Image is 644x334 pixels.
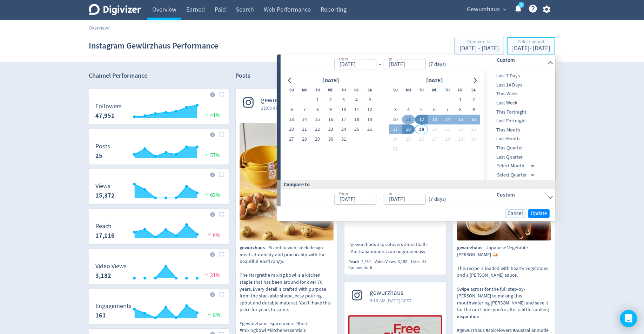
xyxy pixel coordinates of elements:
[285,134,298,144] button: 27
[484,98,554,108] div: Last Week
[467,4,500,15] span: Gewurzhaus
[484,108,554,116] span: This Fortnight
[298,85,311,95] th: Monday
[467,95,480,105] button: 2
[388,191,392,197] label: to
[203,272,210,277] img: negative-performance.svg
[95,152,102,160] strong: 25
[324,134,337,144] button: 30
[484,72,554,80] span: Last 7 Days
[203,112,210,117] img: positive-performance.svg
[428,124,441,134] button: 20
[285,124,298,134] button: 20
[350,85,363,95] th: Friday
[361,259,371,264] span: 2,464
[348,265,376,271] div: Comments
[454,85,467,95] th: Friday
[428,115,441,124] button: 13
[95,302,132,310] dt: Engagements
[441,85,454,95] th: Thursday
[240,244,334,334] p: Scandinavian sleek design meets durability and practicality with the beautiful Rosti range.⁠ ⁠ Th...
[206,311,220,319] span: 8%
[497,171,537,180] div: Select Quarter
[363,105,376,115] button: 12
[324,115,337,124] button: 16
[89,34,218,57] h1: Instagram Gewürzhaus Performance
[95,222,115,230] dt: Reach
[402,85,415,95] th: Monday
[339,56,348,62] label: from
[298,134,311,144] button: 28
[337,115,350,124] button: 17
[508,211,523,216] span: Cancel
[484,143,554,153] div: This Quarter
[484,108,554,117] div: This Fortnight
[518,2,524,8] a: 5
[95,111,115,120] strong: 47,951
[484,116,554,126] div: Last Fortnight
[484,90,554,98] span: This Week
[502,6,508,13] span: expand_more
[92,103,226,122] svg: Followers 47,951
[370,289,412,297] span: gewurzhaus
[324,95,337,105] button: 2
[206,232,213,237] img: negative-performance.svg
[203,272,220,279] span: 31%
[285,85,298,95] th: Sunday
[95,311,106,320] strong: 161
[470,76,480,85] button: Go to next month
[92,143,226,162] svg: Posts 25
[454,115,467,124] button: 15
[375,259,411,265] div: Video Views
[484,71,554,81] div: Last 7 Days
[348,259,375,265] div: Reach
[415,134,428,144] button: 26
[92,303,226,321] svg: Engagements 161
[428,85,441,95] th: Wednesday
[376,195,383,203] div: -
[261,104,306,111] span: 11:00 AM [DATE] AEST
[496,191,544,199] h6: Custom
[497,161,537,171] div: Select Month
[95,182,115,190] dt: Views
[324,124,337,134] button: 23
[298,124,311,134] button: 21
[454,95,467,105] button: 1
[363,85,376,95] th: Saturday
[484,71,554,180] nav: presets
[467,105,480,115] button: 9
[95,231,115,240] strong: 17,116
[285,105,298,115] button: 6
[424,76,445,85] div: [DATE]
[484,144,554,152] span: This Quarter
[467,134,480,144] button: 30
[311,105,324,115] button: 8
[311,95,324,105] button: 1
[92,263,226,282] svg: Video Views 3,182
[285,76,295,85] button: Go to previous month
[281,189,555,206] div: from-to(7 days)Custom
[281,54,555,71] div: from-to(7 days)Custom
[311,124,324,134] button: 22
[484,81,554,90] div: Last 14 Days
[203,192,210,197] img: positive-performance.svg
[389,85,402,95] th: Sunday
[203,112,220,119] span: <1%
[363,115,376,124] button: 19
[92,223,226,242] svg: Reach 17,116
[95,262,127,270] dt: Video Views
[415,124,428,134] button: 19
[402,124,415,134] button: 18
[339,191,348,197] label: from
[441,134,454,144] button: 28
[467,115,480,124] button: 16
[389,105,402,115] button: 3
[320,76,341,85] div: [DATE]
[350,105,363,115] button: 11
[389,115,402,124] button: 10
[484,135,554,143] span: Last Month
[464,4,508,15] button: Gewurzhaus
[425,60,449,69] div: ( 7 days )
[89,71,229,80] h2: Channel Performance
[441,105,454,115] button: 7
